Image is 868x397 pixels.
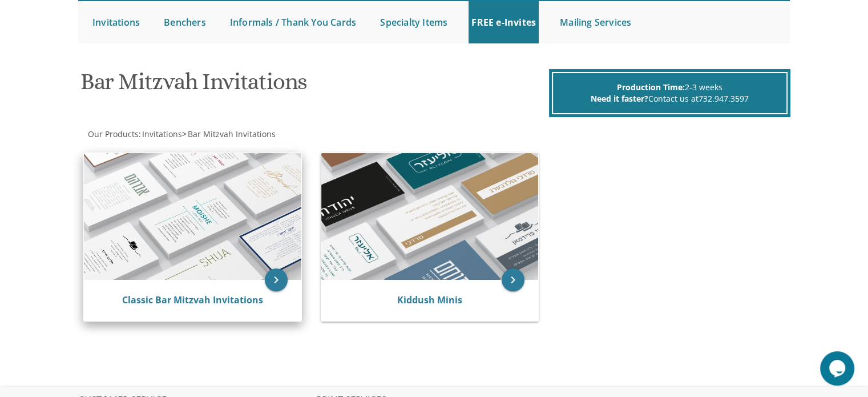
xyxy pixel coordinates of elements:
a: Our Products [87,129,139,139]
a: Classic Bar Mitzvah Invitations [122,294,263,306]
a: Benchers [161,1,209,43]
span: Need it faster? [591,93,648,104]
a: keyboard_arrow_right [265,268,288,291]
a: Invitations [141,129,182,139]
a: Informals / Thank You Cards [227,1,359,43]
a: Kiddush Minis [397,294,462,306]
a: Specialty Items [377,1,450,43]
a: keyboard_arrow_right [502,268,524,291]
span: Bar Mitzvah Invitations [188,129,276,139]
div: : [78,129,434,140]
img: Classic Bar Mitzvah Invitations [84,153,301,280]
a: Invitations [90,1,143,43]
a: 732.947.3597 [699,93,749,104]
h1: Bar Mitzvah Invitations [80,69,546,103]
img: Kiddush Minis [321,153,539,280]
a: FREE e-Invites [469,1,539,43]
span: > [182,129,276,139]
div: 2-3 weeks Contact us at [552,72,788,114]
a: Bar Mitzvah Invitations [187,129,276,139]
iframe: chat widget [820,351,857,386]
span: Invitations [142,129,182,139]
a: Mailing Services [557,1,634,43]
span: Production Time: [617,82,685,93]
